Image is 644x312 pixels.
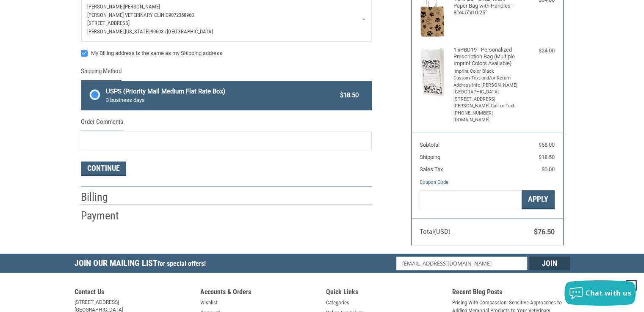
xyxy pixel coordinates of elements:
[125,28,151,35] span: [US_STATE],
[106,96,336,104] span: 3 business days
[420,228,451,235] span: Total (USD)
[75,254,210,275] h5: Join Our Mailing List
[87,12,169,18] span: [PERSON_NAME] VETERINARY CLINIC
[420,154,440,160] span: Shipping
[87,3,124,10] span: [PERSON_NAME]
[564,280,636,306] button: Chat with us
[542,166,555,172] span: $0.00
[81,190,130,204] h2: Billing
[158,260,206,268] span: for special offers!
[81,209,130,223] h2: Payment
[420,190,522,209] input: Gift Certificate or Coupon Code
[420,142,439,148] span: Subtotal
[81,66,122,80] legend: Shipping Method
[167,28,213,35] span: [GEOGRAPHIC_DATA]
[539,154,555,160] span: $18.50
[326,298,349,307] a: Categories
[534,228,555,236] span: $76.50
[336,90,359,100] span: $18.50
[420,166,443,172] span: Sales Tax
[453,68,519,75] li: Imprint Color Black
[81,117,123,131] legend: Order Comments
[81,161,126,176] button: Continue
[529,257,570,270] input: Join
[200,288,318,298] h5: Accounts & Orders
[522,190,555,209] button: Apply
[169,12,194,18] span: 9072358960
[396,257,527,270] input: Email
[124,3,160,10] span: [PERSON_NAME]
[521,47,555,55] div: $24.00
[75,288,192,298] h5: Contact Us
[420,179,448,185] a: Coupon Code
[586,288,631,298] span: Chat with us
[452,288,570,298] h5: Recent Blog Posts
[106,87,336,104] span: USPS (Priority Mail Medium Flat Rate Box)
[539,142,555,148] span: $58.00
[87,28,125,35] span: [PERSON_NAME],
[87,20,130,26] span: [STREET_ADDRESS]
[151,28,167,35] span: 99603 /
[453,47,519,67] h4: 1 x PBD19 - Personalized Prescription Bag (Multiple Imprint Colors Available)
[453,75,519,124] li: Custom Text and/or Return Address Info [PERSON_NAME][GEOGRAPHIC_DATA] [STREET_ADDRESS][PERSON_NAM...
[200,298,218,307] a: Wishlist
[81,50,372,57] label: My Billing address is the same as my Shipping address
[326,288,444,298] h5: Quick Links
